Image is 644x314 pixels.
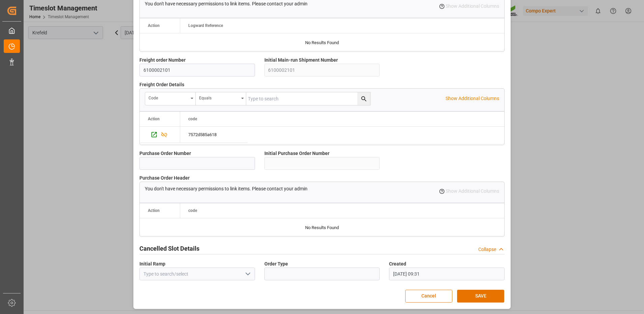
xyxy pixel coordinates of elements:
div: code [149,93,188,101]
div: Action [148,23,160,28]
div: Action [148,117,160,121]
button: Cancel [405,290,452,303]
p: Show Additional Columns [446,95,499,102]
button: open menu [145,92,196,105]
button: search button [357,92,370,105]
span: Created [389,260,406,268]
div: Equals [199,93,239,101]
span: Freight Order Details [139,81,184,88]
span: Initial Main-run Shipment Number [264,57,338,64]
div: Collapse [478,246,496,253]
span: Initial Purchase Order Number [264,150,329,157]
input: DD.MM.YYYY HH:MM [389,268,505,280]
span: code [188,117,197,121]
span: code [188,208,197,213]
p: You don't have necessary permissions to link items. Please contact your admin [145,185,308,192]
span: Freight order Number [139,57,186,64]
span: Purchase Order Number [139,150,191,157]
span: Purchase Order Header [139,175,190,182]
input: Type to search [246,92,370,105]
button: open menu [196,92,246,105]
button: SAVE [457,290,504,303]
p: You don't have necessary permissions to link items. Please contact your admin [145,0,308,7]
div: Press SPACE to select this row. [140,127,180,143]
button: open menu [242,269,252,279]
input: Type to search/select [139,268,255,280]
div: 7572d585a618 [180,127,248,143]
span: Order Type [264,260,288,268]
span: Logward Reference [188,23,223,28]
div: Press SPACE to select this row. [180,127,248,143]
h2: Cancelled Slot Details [139,244,199,253]
div: Action [148,208,160,213]
span: Initial Ramp [139,260,165,268]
